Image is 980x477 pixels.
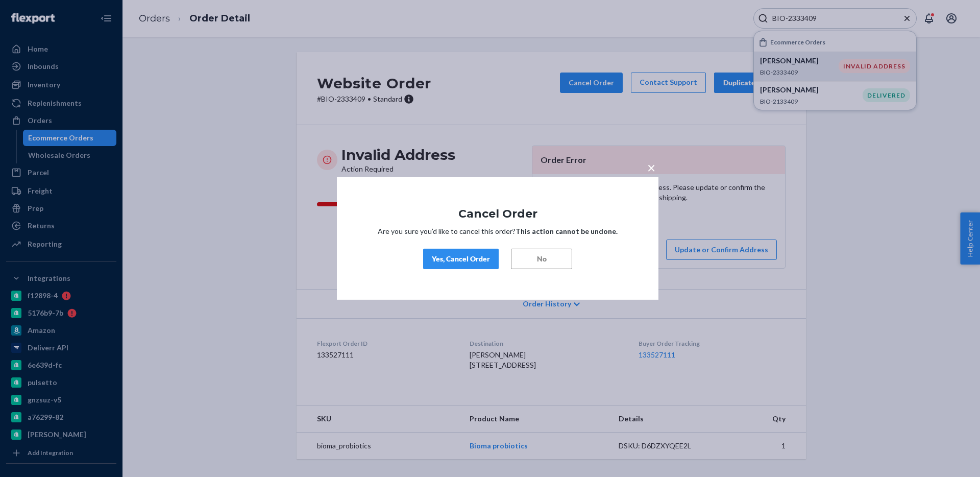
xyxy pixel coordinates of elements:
[367,208,628,220] h1: Cancel Order
[511,249,572,269] button: No
[367,226,628,236] p: Are you sure you’d like to cancel this order?
[432,254,490,264] div: Yes, Cancel Order
[647,159,655,176] span: ×
[516,227,618,235] strong: This action cannot be undone.
[423,249,499,269] button: Yes, Cancel Order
